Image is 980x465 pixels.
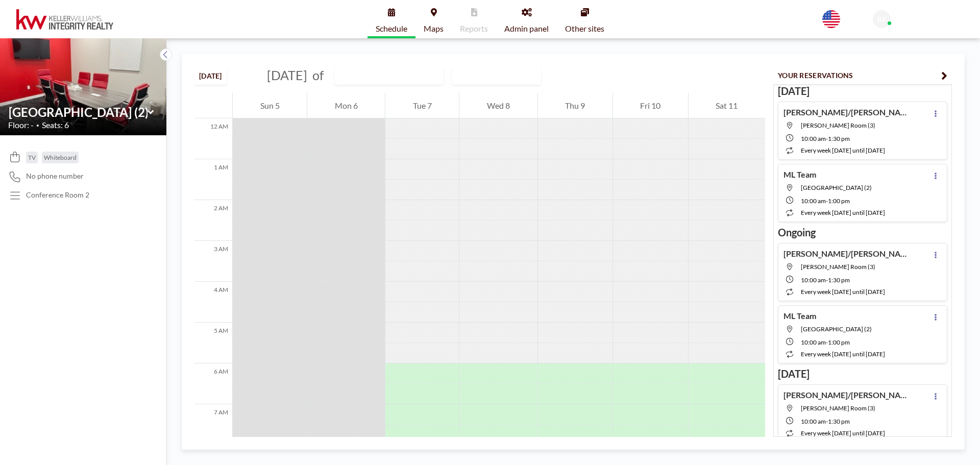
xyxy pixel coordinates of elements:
span: 10:00 AM [801,197,826,205]
span: 1:30 PM [828,135,850,142]
div: Sun 5 [233,93,307,118]
span: Admin panel [504,25,549,33]
div: Sat 11 [689,93,765,118]
div: 5 AM [194,323,232,363]
span: 10:00 AM [801,418,826,425]
span: every week [DATE] until [DATE] [801,146,885,154]
div: 1 AM [194,159,232,200]
span: 1:30 PM [828,276,850,284]
h3: [DATE] [778,85,947,97]
span: - [826,418,828,425]
div: Tue 7 [385,93,459,118]
h3: Ongoing [778,226,947,239]
span: every week [DATE] until [DATE] [801,429,885,437]
div: 3 AM [194,241,232,282]
h3: [DATE] [778,368,947,380]
button: YOUR RESERVATIONS [773,66,952,84]
span: - [826,338,828,346]
span: 10:00 AM [801,276,826,284]
span: KF [877,15,887,24]
span: every week [DATE] until [DATE] [801,209,885,216]
span: [DATE] [267,67,307,83]
div: Thu 9 [538,93,612,118]
span: Snelling Room (3) [801,121,875,129]
span: - [826,197,828,205]
span: of [312,67,324,83]
span: 1:00 PM [828,197,850,205]
input: Lexington Room (2) [335,67,433,84]
h4: ML Team [783,311,816,321]
div: Search for option [452,67,541,84]
span: Reports [460,25,488,33]
div: 12 AM [194,118,232,159]
span: Snelling Room (3) [801,404,875,412]
input: Lexington Room (2) [9,105,148,119]
span: every week [DATE] until [DATE] [801,288,885,296]
input: Search for option [513,69,524,82]
span: 1:30 PM [828,418,850,425]
p: Conference Room 2 [26,190,89,200]
span: No phone number [26,172,84,181]
div: Mon 6 [307,93,385,118]
span: 10:00 AM [801,135,826,142]
span: WEEKLY VIEW [454,69,512,82]
span: 1:00 PM [828,338,850,346]
h4: ML Team [783,169,816,180]
div: 7 AM [194,404,232,445]
h4: [PERSON_NAME]/[PERSON_NAME] [783,107,911,117]
span: Snelling Room (3) [801,263,875,271]
div: Wed 8 [459,93,537,118]
span: - [826,276,828,284]
span: KWIR Front Desk [895,11,951,20]
img: organization-logo [16,9,113,30]
span: Whiteboard [44,154,77,161]
div: 4 AM [194,282,232,323]
span: Schedule [376,25,407,33]
div: 6 AM [194,363,232,404]
span: Seats: 6 [42,120,69,130]
h4: [PERSON_NAME]/[PERSON_NAME] [783,390,911,400]
div: Fri 10 [613,93,688,118]
span: • [36,122,39,129]
span: Other sites [565,25,604,33]
span: - [826,135,828,142]
span: Admin [895,20,913,28]
h4: [PERSON_NAME]/[PERSON_NAME] [783,249,911,259]
span: Floor: - [8,120,34,130]
span: Lexington Room (2) [801,184,872,191]
div: 2 AM [194,200,232,241]
span: Lexington Room (2) [801,325,872,333]
button: [DATE] [194,67,227,85]
span: every week [DATE] until [DATE] [801,350,885,358]
span: 10:00 AM [801,338,826,346]
span: Maps [424,25,444,33]
span: TV [28,154,36,161]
